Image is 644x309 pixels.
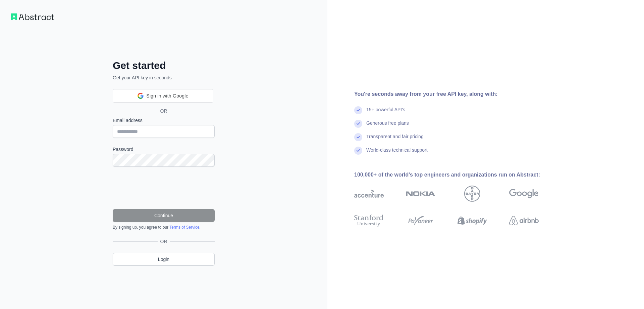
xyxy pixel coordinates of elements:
div: By signing up, you agree to our . [113,225,215,230]
img: accenture [354,186,384,202]
img: payoneer [406,213,435,228]
span: Sign in with Google [146,92,188,100]
button: Continue [113,209,215,222]
h2: Get started [113,60,215,72]
div: You're seconds away from your free API key, along with: [354,90,560,98]
p: Get your API key in seconds [113,74,215,81]
img: check mark [354,147,362,155]
img: check mark [354,133,362,141]
div: Sign in with Google [113,89,213,103]
div: Generous free plans [366,120,409,133]
iframe: reCAPTCHA [113,175,215,201]
img: airbnb [509,213,539,228]
img: Workflow [11,13,54,20]
label: Email address [113,117,215,124]
img: google [509,186,539,202]
img: check mark [354,120,362,128]
a: Terms of Service [169,225,199,230]
div: Transparent and fair pricing [366,133,424,147]
img: stanford university [354,213,384,228]
img: shopify [458,213,487,228]
a: Login [113,253,215,266]
span: OR [155,108,173,114]
div: 15+ powerful API's [366,106,405,120]
img: bayer [464,186,480,202]
div: 100,000+ of the world's top engineers and organizations run on Abstract: [354,171,560,179]
div: World-class technical support [366,147,428,160]
label: Password [113,146,215,153]
img: nokia [406,186,435,202]
span: OR [158,238,170,245]
img: check mark [354,106,362,114]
